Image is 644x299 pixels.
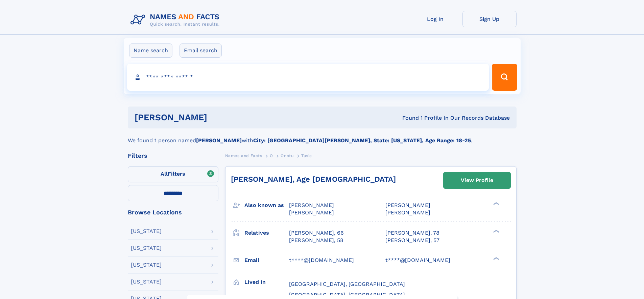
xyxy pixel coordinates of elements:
[305,114,510,122] div: Found 1 Profile In Our Records Database
[289,281,405,287] span: [GEOGRAPHIC_DATA], [GEOGRAPHIC_DATA]
[270,153,273,158] span: O
[385,209,430,216] span: [PERSON_NAME]
[289,202,334,208] span: [PERSON_NAME]
[289,292,405,298] span: [GEOGRAPHIC_DATA], [GEOGRAPHIC_DATA]
[244,276,289,288] h3: Lived in
[196,137,242,144] b: [PERSON_NAME]
[128,153,218,159] div: Filters
[129,43,172,58] label: Name search
[244,255,289,266] h3: Email
[461,173,493,188] div: View Profile
[385,229,439,237] a: [PERSON_NAME], 78
[244,227,289,239] h3: Relatives
[127,64,489,91] input: search input
[444,172,510,188] a: View Profile
[244,200,289,211] h3: Also known as
[281,151,293,160] a: Onotu
[225,151,262,160] a: Names and Facts
[231,175,396,183] a: [PERSON_NAME], Age [DEMOGRAPHIC_DATA]
[128,11,225,29] img: Logo Names and Facts
[289,209,334,216] span: [PERSON_NAME]
[462,11,517,27] a: Sign Up
[128,166,218,182] label: Filters
[385,202,430,208] span: [PERSON_NAME]
[492,64,517,91] button: Search Button
[281,153,293,158] span: Onotu
[131,279,162,285] div: [US_STATE]
[492,202,500,206] div: ❯
[161,171,168,177] span: All
[270,151,273,160] a: O
[253,137,471,144] b: City: [GEOGRAPHIC_DATA][PERSON_NAME], State: [US_STATE], Age Range: 18-25
[492,256,500,261] div: ❯
[289,237,343,244] a: [PERSON_NAME], 58
[128,209,218,215] div: Browse Locations
[492,229,500,233] div: ❯
[289,229,344,237] a: [PERSON_NAME], 66
[131,245,162,251] div: [US_STATE]
[135,113,305,122] h1: [PERSON_NAME]
[301,153,312,158] span: Tuvie
[131,229,162,234] div: [US_STATE]
[385,237,439,244] a: [PERSON_NAME], 57
[180,43,222,58] label: Email search
[128,128,517,145] div: We found 1 person named with .
[131,262,162,268] div: [US_STATE]
[408,11,462,27] a: Log In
